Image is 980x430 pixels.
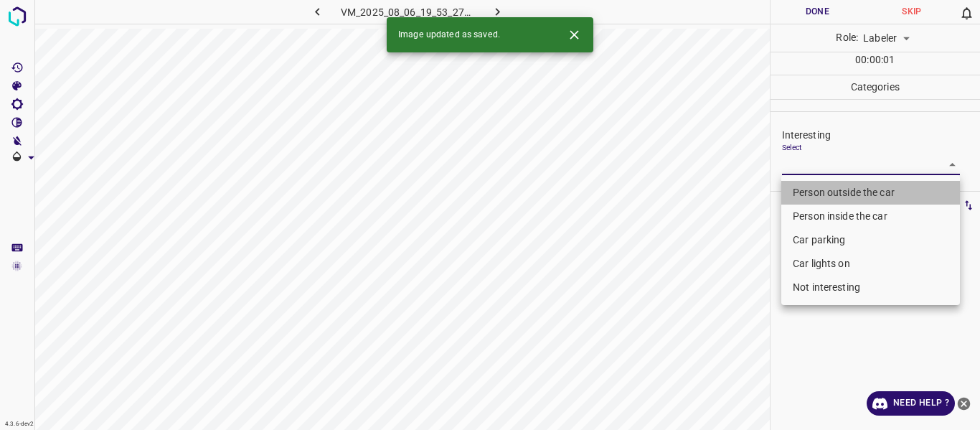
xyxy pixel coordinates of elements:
[781,276,960,299] li: Not interesting
[781,252,960,276] li: Car lights on
[781,205,960,228] li: Person inside the car
[781,181,960,205] li: Person outside the car
[398,29,500,42] span: Image updated as saved.
[561,22,588,48] button: Close
[781,228,960,252] li: Car parking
